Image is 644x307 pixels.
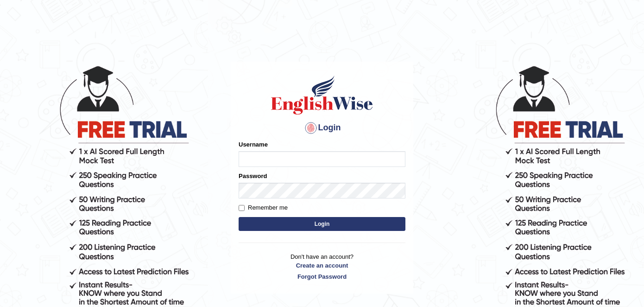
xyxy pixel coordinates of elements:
[239,140,268,149] label: Username
[239,261,405,270] a: Create an account
[239,272,405,281] a: Forgot Password
[239,203,288,212] label: Remember me
[239,172,267,180] label: Password
[239,121,405,135] h4: Login
[239,217,405,231] button: Login
[239,252,405,281] p: Don't have an account?
[239,205,245,211] input: Remember me
[269,74,375,116] img: Logo of English Wise sign in for intelligent practice with AI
